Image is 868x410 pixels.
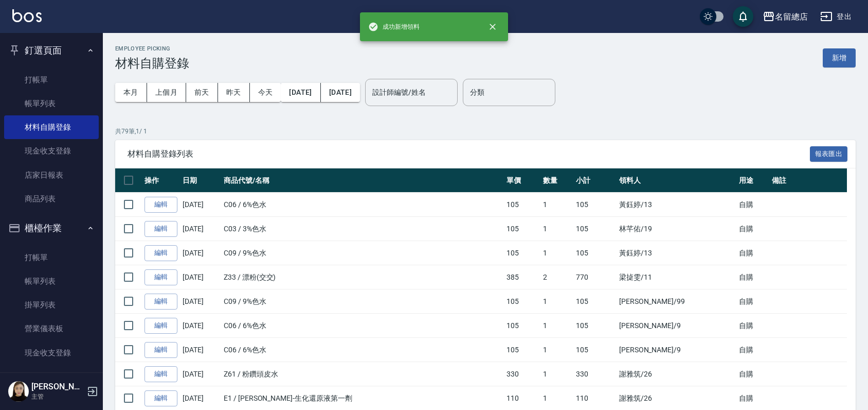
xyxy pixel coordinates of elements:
h2: Employee Picking [115,45,189,52]
span: 材料自購登錄列表 [128,149,810,159]
td: 105 [504,193,540,217]
td: 105 [573,338,617,362]
a: 編輯 [144,342,177,358]
td: C09 / 9%色水 [221,289,504,314]
a: 編輯 [144,390,177,406]
td: [PERSON_NAME] /9 [617,338,736,362]
td: 385 [504,265,540,289]
a: 高階收支登錄 [4,365,99,388]
td: 1 [540,314,573,338]
th: 操作 [142,168,180,193]
td: Z61 / 粉鑽頭皮水 [221,362,504,386]
td: [DATE] [180,289,221,314]
td: C06 / 6%色水 [221,193,504,217]
th: 數量 [540,168,573,193]
h5: [PERSON_NAME] [31,382,84,392]
td: 自購 [736,362,769,386]
button: 登出 [816,7,856,26]
td: 1 [540,289,573,314]
td: 自購 [736,193,769,217]
td: 1 [540,338,573,362]
td: 自購 [736,314,769,338]
button: 今天 [250,83,281,102]
a: 編輯 [144,269,177,285]
button: 本月 [115,83,147,102]
td: 330 [573,362,617,386]
a: 掛單列表 [4,293,99,317]
td: 105 [504,314,540,338]
th: 單價 [504,168,540,193]
a: 商品列表 [4,187,99,211]
a: 編輯 [144,197,177,213]
button: 前天 [186,83,218,102]
td: 1 [540,217,573,241]
a: 編輯 [144,221,177,237]
button: 新增 [823,48,856,67]
button: [DATE] [281,83,320,102]
td: 105 [504,338,540,362]
img: Logo [12,9,42,22]
p: 共 79 筆, 1 / 1 [115,127,856,136]
th: 小計 [573,168,617,193]
a: 編輯 [144,294,177,310]
button: 報表匯出 [810,146,848,162]
td: 1 [540,241,573,265]
td: 105 [573,193,617,217]
td: [DATE] [180,217,221,241]
td: C06 / 6%色水 [221,338,504,362]
td: 自購 [736,241,769,265]
img: Person [8,381,29,402]
td: [DATE] [180,314,221,338]
td: 自購 [736,338,769,362]
button: 釘選頁面 [4,37,99,64]
a: 帳單列表 [4,269,99,293]
a: 現金收支登錄 [4,341,99,365]
td: 105 [573,289,617,314]
a: 報表匯出 [810,148,848,158]
td: C03 / 3%色水 [221,217,504,241]
td: [DATE] [180,362,221,386]
a: 打帳單 [4,68,99,92]
td: 1 [540,362,573,386]
td: 105 [573,217,617,241]
a: 店家日報表 [4,163,99,187]
a: 材料自購登錄 [4,115,99,139]
td: 770 [573,265,617,289]
td: [DATE] [180,193,221,217]
td: 105 [573,314,617,338]
button: 上個月 [147,83,186,102]
a: 打帳單 [4,246,99,269]
td: C06 / 6%色水 [221,314,504,338]
td: 105 [504,289,540,314]
h3: 材料自購登錄 [115,56,189,71]
td: [PERSON_NAME] /9 [617,314,736,338]
td: Z33 / 漂粉(交交) [221,265,504,289]
td: [DATE] [180,265,221,289]
button: [DATE] [321,83,360,102]
td: 梁㨗雯 /11 [617,265,736,289]
a: 現金收支登錄 [4,139,99,163]
td: 105 [504,217,540,241]
td: 黃鈺婷 /13 [617,193,736,217]
td: [PERSON_NAME] /99 [617,289,736,314]
th: 備註 [769,168,847,193]
button: close [481,15,504,38]
a: 營業儀表板 [4,317,99,340]
td: C09 / 9%色水 [221,241,504,265]
td: 謝雅筑 /26 [617,362,736,386]
a: 編輯 [144,366,177,382]
button: 昨天 [218,83,250,102]
th: 日期 [180,168,221,193]
div: 名留總店 [775,10,808,23]
a: 編輯 [144,245,177,261]
td: 1 [540,193,573,217]
td: 105 [573,241,617,265]
td: 2 [540,265,573,289]
th: 領料人 [617,168,736,193]
td: 自購 [736,217,769,241]
td: 黃鈺婷 /13 [617,241,736,265]
th: 用途 [736,168,769,193]
span: 成功新增領料 [368,22,420,32]
button: 名留總店 [758,6,812,27]
td: [DATE] [180,338,221,362]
